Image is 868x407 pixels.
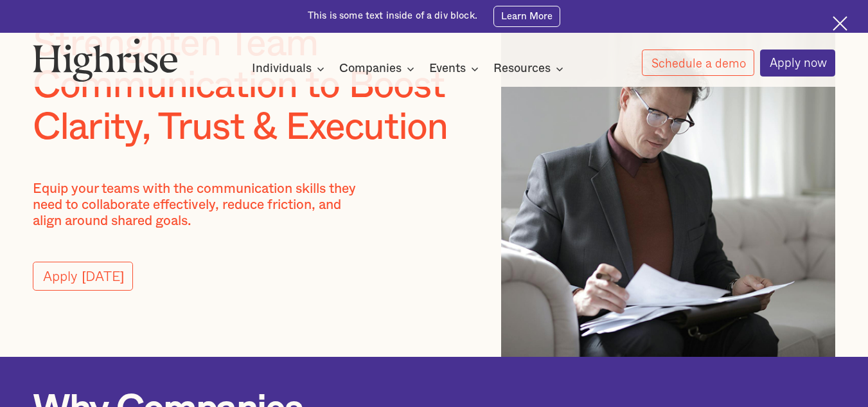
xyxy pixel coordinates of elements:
[833,16,847,31] img: Cross icon
[429,61,483,77] div: Events
[33,262,133,290] a: Apply [DATE]
[339,61,418,77] div: Companies
[642,50,755,76] a: Schedule a demo
[33,38,178,82] img: Highrise logo
[493,61,551,77] div: Resources
[308,10,477,23] div: This is some text inside of a div block.
[760,50,836,77] a: Apply now
[339,61,402,77] div: Companies
[493,6,560,27] a: Learn More
[252,61,328,77] div: Individuals
[429,61,466,77] div: Events
[493,61,567,77] div: Resources
[252,61,312,77] div: Individuals
[33,181,359,230] p: Equip your teams with the communication skills they need to collaborate effectively, reduce frict...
